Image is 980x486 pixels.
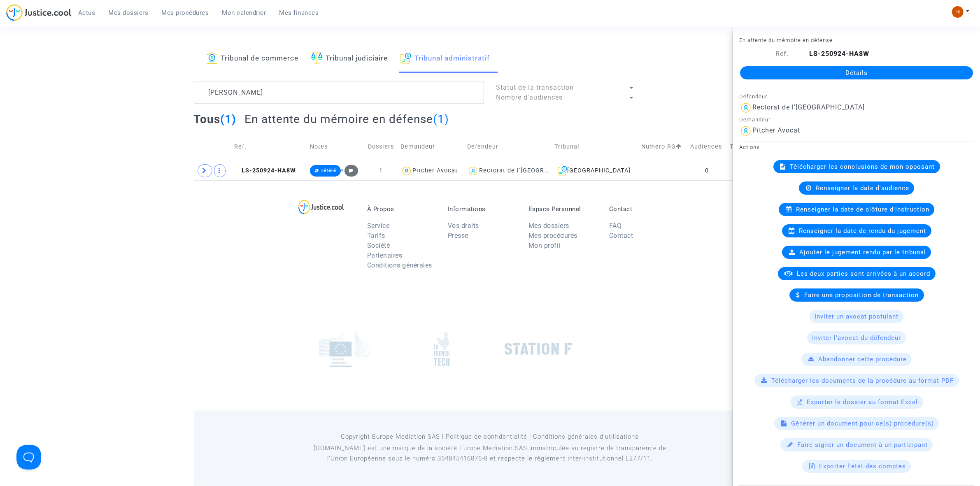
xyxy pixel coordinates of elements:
[815,313,899,320] span: Inviter un avocat postulant
[687,132,727,161] td: Audiences
[772,377,954,384] span: Télécharger les documents de la procédure au format PDF
[367,222,390,230] a: Service
[496,93,563,101] span: Nombre d'audiences
[739,93,767,100] small: Défendeur
[739,37,833,43] small: En attente du mémoire en défense
[222,9,266,16] span: Mon calendrier
[341,167,358,174] span: +
[311,52,323,64] img: icon-faciliter-sm.svg
[505,343,573,355] img: stationf.png
[298,200,344,214] img: logo-lg.svg
[367,251,403,259] a: Partenaires
[496,84,574,91] span: Statut de la transaction
[367,232,385,240] a: Tarifs
[819,463,906,470] span: Exporter l'état des comptes
[554,166,635,176] div: [GEOGRAPHIC_DATA]
[752,103,865,111] div: Rectorat de l'[GEOGRAPHIC_DATA]
[464,132,552,161] td: Défendeur
[367,205,435,213] p: À Propos
[552,132,638,161] td: Tribunal
[609,205,677,213] p: Contact
[797,441,928,449] span: Faire signer un document à un participant
[234,167,296,174] span: LS-250924-HA8W
[6,4,72,21] img: jc-logo.svg
[799,227,926,235] span: Renseigner la date de rendu du jugement
[448,205,516,213] p: Informations
[727,132,771,161] td: Transaction
[791,420,934,427] span: Générer un document pour ce(s) procédure(s)
[479,167,584,174] div: Rectorat de l'[GEOGRAPHIC_DATA]
[401,165,413,177] img: icon-user.svg
[528,242,561,249] a: Mon profil
[739,124,752,137] img: icon-user.svg
[307,132,364,161] td: Notes
[528,222,569,230] a: Mes dossiers
[609,232,633,240] a: Contact
[367,242,390,249] a: Société
[109,9,149,16] span: Mes dossiers
[816,184,909,192] span: Renseigner la date d'audience
[733,49,795,59] div: Ref.
[448,222,479,230] a: Vos droits
[398,132,465,161] td: Demandeur
[805,291,919,299] span: Faire une proposition de transaction
[194,112,237,126] h2: Tous
[739,116,770,123] small: Demandeur
[739,144,760,150] small: Actions
[687,161,727,180] td: 0
[400,45,490,73] a: Tribunal administratif
[797,270,931,277] span: Les deux parties sont arrivées à un accord
[364,161,398,180] td: 1
[16,445,41,470] iframe: Help Scout Beacon - Open
[319,331,370,367] img: europe_commision.png
[739,101,752,114] img: icon-user.svg
[367,261,432,269] a: Conditions générales
[448,232,468,240] a: Presse
[740,66,973,79] a: Détails
[206,52,218,64] img: icon-banque.svg
[321,168,336,173] span: référé
[311,45,388,73] a: Tribunal judiciaire
[952,6,964,18] img: fc99b196863ffcca57bb8fe2645aafd9
[279,9,319,16] span: Mes finances
[412,167,458,174] div: Pitcher Avocat
[231,132,307,161] td: Réf.
[528,205,597,213] p: Espace Personnel
[303,443,677,464] p: [DOMAIN_NAME] est une marque de la société Europe Mediation SAS immatriculée au registre de tr...
[818,356,907,363] span: Abandonner cette procédure
[558,166,567,176] img: icon-archive.svg
[609,222,622,230] a: FAQ
[162,9,209,16] span: Mes procédures
[244,112,449,126] h2: En attente du mémoire en défense
[434,332,449,367] img: french_tech.png
[796,206,929,213] span: Renseigner la date de clôture d'instruction
[812,334,901,342] span: Inviter l'avocat du défendeur
[78,9,95,16] span: Actus
[790,163,935,170] span: Télécharger les conclusions de mon opposant
[467,165,479,177] img: icon-user.svg
[433,112,449,126] span: (1)
[400,52,412,64] img: icon-archive.svg
[364,132,398,161] td: Dossiers
[799,249,926,256] span: Ajouter le jugement rendu par le tribunal
[221,112,237,126] span: (1)
[528,232,577,240] a: Mes procédures
[303,432,677,442] p: Copyright Europe Mediation SAS l Politique de confidentialité l Conditions générales d’utilisa...
[807,398,918,406] span: Exporter le dossier au format Excel
[809,50,869,58] b: LS-250924-HA8W
[752,126,800,134] div: Pitcher Avocat
[638,132,687,161] td: Numéro RG
[206,45,299,73] a: Tribunal de commerce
